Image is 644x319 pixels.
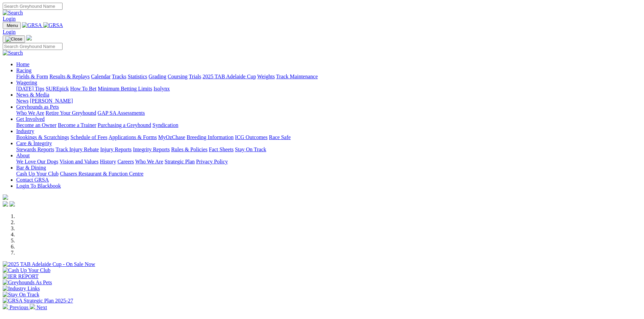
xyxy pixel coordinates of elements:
[133,147,170,152] a: Integrity Reports
[16,128,34,134] a: Industry
[3,3,63,10] input: Search
[16,177,49,183] a: Contact GRSA
[117,159,134,164] a: Careers
[168,74,188,79] a: Coursing
[58,122,96,128] a: Become a Trainer
[16,140,52,146] a: Care & Integrity
[3,304,30,310] a: Previous
[16,61,29,67] a: Home
[16,110,641,116] div: Greyhounds as Pets
[135,159,163,164] a: Who We Are
[16,86,44,91] a: [DATE] Tips
[269,134,290,140] a: Race Safe
[16,98,28,104] a: News
[59,159,98,164] a: Vision and Values
[158,134,185,140] a: MyOzChase
[16,134,69,140] a: Bookings & Scratchings
[3,35,25,43] button: Toggle navigation
[235,134,267,140] a: ICG Outcomes
[60,171,143,177] a: Chasers Restaurant & Function Centre
[3,304,8,309] img: chevron-left-pager-white.svg
[16,104,59,110] a: Greyhounds as Pets
[165,159,195,164] a: Strategic Plan
[3,16,16,22] a: Login
[196,159,228,164] a: Privacy Policy
[70,86,97,91] a: How To Bet
[7,23,18,28] span: Menu
[149,74,166,79] a: Grading
[3,298,73,304] img: GRSA Strategic Plan 2025-27
[3,286,40,292] img: Industry Links
[43,22,63,28] img: GRSA
[16,147,641,153] div: Care & Integrity
[16,74,641,80] div: Racing
[30,304,35,309] img: chevron-right-pager-white.svg
[9,304,28,310] span: Previous
[3,273,39,280] img: IER REPORT
[128,74,147,79] a: Statistics
[16,122,56,128] a: Become an Owner
[46,110,96,116] a: Retire Your Greyhound
[9,201,15,207] img: twitter.svg
[16,171,641,177] div: Bar & Dining
[3,194,8,200] img: logo-grsa-white.png
[235,147,266,152] a: Stay On Track
[16,183,61,189] a: Login To Blackbook
[46,86,69,91] a: SUREpick
[16,74,48,79] a: Fields & Form
[202,74,256,79] a: 2025 TAB Adelaide Cup
[26,35,32,41] img: logo-grsa-white.png
[3,43,63,50] input: Search
[91,74,111,79] a: Calendar
[3,50,23,56] img: Search
[16,134,641,140] div: Industry
[16,171,58,177] a: Cash Up Your Club
[100,159,116,164] a: History
[55,147,99,152] a: Track Injury Rebate
[3,261,95,267] img: 2025 TAB Adelaide Cup - On Sale Now
[276,74,318,79] a: Track Maintenance
[98,86,152,91] a: Minimum Betting Limits
[16,68,31,73] a: Racing
[209,147,234,152] a: Fact Sheets
[3,280,52,286] img: Greyhounds As Pets
[16,159,58,164] a: We Love Our Dogs
[16,122,641,128] div: Get Involved
[16,110,44,116] a: Who We Are
[153,86,170,91] a: Isolynx
[189,74,201,79] a: Trials
[30,304,47,310] a: Next
[3,10,23,16] img: Search
[30,98,73,104] a: [PERSON_NAME]
[16,147,54,152] a: Stewards Reports
[100,147,132,152] a: Injury Reports
[98,122,151,128] a: Purchasing a Greyhound
[3,22,21,29] button: Toggle navigation
[152,122,178,128] a: Syndication
[16,86,641,92] div: Wagering
[16,80,37,85] a: Wagering
[3,292,39,298] img: Stay On Track
[49,74,90,79] a: Results & Replays
[3,267,50,273] img: Cash Up Your Club
[112,74,126,79] a: Tracks
[3,29,16,35] a: Login
[3,201,8,207] img: facebook.svg
[16,165,46,170] a: Bar & Dining
[16,92,49,98] a: News & Media
[98,110,145,116] a: GAP SA Assessments
[16,98,641,104] div: News & Media
[37,304,47,310] span: Next
[5,36,22,42] img: Close
[16,159,641,165] div: About
[16,153,30,158] a: About
[171,147,208,152] a: Rules & Policies
[187,134,234,140] a: Breeding Information
[109,134,157,140] a: Applications & Forms
[22,22,42,28] img: GRSA
[16,116,45,122] a: Get Involved
[70,134,107,140] a: Schedule of Fees
[257,74,275,79] a: Weights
